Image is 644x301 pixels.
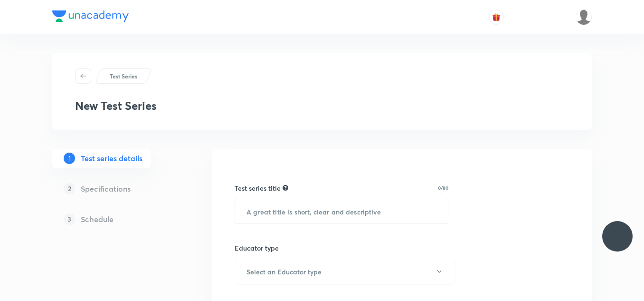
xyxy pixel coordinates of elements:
h5: Test series details [81,153,142,164]
p: 0/80 [438,185,448,190]
p: Test Series [110,72,137,80]
p: 1 [64,153,75,164]
h5: Specifications [81,183,131,194]
h5: Schedule [81,214,114,225]
button: Select an Educator type [235,259,455,285]
p: 2 [64,183,75,194]
h6: Educator type [235,243,279,253]
h3: New Test Series [75,99,157,113]
img: ttu [612,231,623,242]
div: A great title is short, clear and descriptive [283,184,288,192]
h6: Test series title [235,183,281,193]
input: A great title is short, clear and descriptive [235,199,448,223]
p: 3 [64,214,75,225]
img: avatar [492,13,501,21]
img: roshni [576,9,592,25]
img: Company Logo [52,10,129,22]
button: avatar [489,10,504,25]
h6: Select an Educator type [246,267,322,277]
a: Company Logo [52,10,129,24]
